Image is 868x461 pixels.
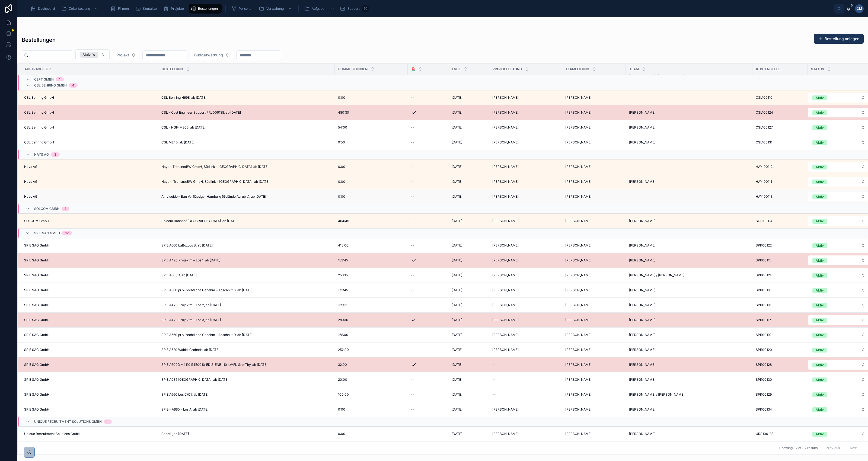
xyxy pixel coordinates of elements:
[411,243,445,248] a: --
[198,7,218,11] span: Bestellungen
[492,110,559,115] a: [PERSON_NAME]
[161,125,205,130] span: CSL - NGF-M305, ab [DATE]
[492,288,519,292] span: [PERSON_NAME]
[816,125,824,130] div: Aktiv
[24,180,37,184] span: Hays AG
[492,194,559,199] a: [PERSON_NAME]
[34,77,54,82] span: CEPT GmbH
[492,180,559,184] a: [PERSON_NAME]
[629,140,749,145] a: [PERSON_NAME]
[565,219,623,223] a: [PERSON_NAME]
[24,288,49,292] span: SPIE SAG GmbH
[816,140,824,145] div: Aktiv
[161,140,331,145] a: CSL M245, ab [DATE]
[492,258,559,262] a: [PERSON_NAME]
[338,110,404,115] a: 480:30
[756,180,772,184] span: HAY100111
[338,95,345,100] span: 0:00
[161,219,238,223] span: Solcom Bahnhof [GEOGRAPHIC_DATA], ab [DATE]
[565,165,592,169] span: [PERSON_NAME]
[452,95,486,100] a: [DATE]
[171,7,184,11] span: Projekte
[492,140,519,145] span: [PERSON_NAME]
[629,180,749,184] a: [PERSON_NAME]
[565,303,623,307] a: [PERSON_NAME]
[411,303,414,307] span: --
[565,95,592,100] span: [PERSON_NAME]
[411,165,414,169] span: --
[452,110,462,115] span: [DATE]
[565,140,623,145] a: [PERSON_NAME]
[629,180,655,184] span: [PERSON_NAME]
[24,273,49,277] span: SPIE SAG GmbH
[452,303,462,307] span: [DATE]
[565,125,623,130] a: [PERSON_NAME]
[24,194,155,199] a: Hays AG
[816,180,824,184] div: Aktiv
[109,4,133,14] a: Firmen
[452,180,486,184] a: [DATE]
[452,288,486,292] a: [DATE]
[756,303,804,307] a: SPI100116
[161,140,194,145] span: CSL M245, ab [DATE]
[362,5,369,12] div: 50
[452,125,486,130] a: [DATE]
[756,288,804,292] a: SPI100118
[116,52,129,58] span: Projekt
[629,110,655,115] span: [PERSON_NAME]
[452,258,462,262] span: [DATE]
[24,110,54,115] span: CSL Behring GmbH
[629,288,749,292] a: [PERSON_NAME]
[24,180,155,184] a: Hays AG
[816,110,824,115] div: Aktiv
[338,125,404,130] a: 54:00
[34,152,49,157] span: Hays AG
[565,273,623,277] a: [PERSON_NAME]
[161,288,253,292] span: SPIE A660 priv-rechtliche Genehm – Abschnitt B, ab [DATE]
[338,4,371,14] a: Support50
[492,95,519,100] span: [PERSON_NAME]
[118,7,129,11] span: Firmen
[161,303,221,307] span: SPIE A420 Projektm – Los 2, ab [DATE]
[161,165,269,169] span: Hays - TransnetBW GmbH, Südlink - [GEOGRAPHIC_DATA], ab [DATE]
[452,180,462,184] span: [DATE]
[565,243,623,248] a: [PERSON_NAME]
[756,219,773,223] span: SOL100114
[338,165,404,169] a: 0:00
[565,303,592,307] span: [PERSON_NAME]
[26,3,834,15] div: scrollable content
[565,125,592,130] span: [PERSON_NAME]
[411,194,445,199] a: --
[452,140,486,145] a: [DATE]
[756,110,804,115] a: CSL100124
[24,243,155,248] a: SPIE SAG GmbH
[34,207,59,211] span: SOLCOM GmbH
[312,7,326,11] span: Aufgaben
[338,288,348,292] span: 173:45
[492,125,519,130] span: [PERSON_NAME]
[756,125,804,130] a: CSL100127
[411,125,414,130] span: --
[161,194,331,199] a: Air Liquide – Bau Verflüssiger Hamburg (Gelände Aurubis), ab [DATE]
[492,243,559,248] a: [PERSON_NAME]
[756,288,771,292] span: SPI100118
[816,243,824,248] div: Aktiv
[629,219,749,223] a: [PERSON_NAME]
[411,273,445,277] a: --
[565,258,623,262] a: [PERSON_NAME]
[161,243,213,248] span: SPIE A660 LaBo_Los B, ab [DATE]
[302,4,337,14] a: Aufgaben
[161,273,331,277] a: SPIE A600D, ab [DATE]
[338,219,404,223] a: 464:45
[239,7,252,11] span: Personal
[24,165,37,169] span: Hays AG
[24,219,49,223] span: SOLCOM GmbH
[629,243,655,248] span: [PERSON_NAME]
[816,273,824,278] div: Aktiv
[565,180,623,184] a: [PERSON_NAME]
[161,219,331,223] a: Solcom Bahnhof [GEOGRAPHIC_DATA], ab [DATE]
[629,140,655,145] span: [PERSON_NAME]
[452,243,462,248] span: [DATE]
[161,273,197,277] span: SPIE A600D, ab [DATE]
[411,288,445,292] a: --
